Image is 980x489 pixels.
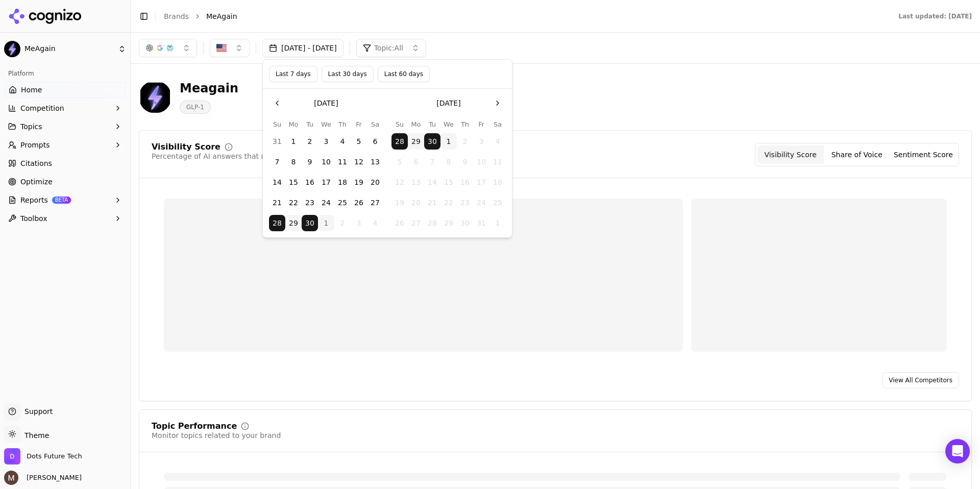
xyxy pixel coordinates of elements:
[4,192,126,208] button: ReportsBETA
[269,66,317,82] button: Last 7 days
[269,194,285,211] button: Sunday, September 21st, 2025
[367,194,383,211] button: Saturday, September 27th, 2025
[269,154,285,170] button: Sunday, September 7th, 2025
[285,174,302,190] button: Monday, September 15th, 2025
[152,143,220,151] div: Visibility Score
[322,66,374,82] button: Last 30 days
[285,154,302,170] button: Monday, September 8th, 2025
[334,154,351,170] button: Thursday, September 11th, 2025
[890,145,957,164] button: Sentiment Score
[20,406,53,417] span: Support
[206,11,237,21] span: MeAgain
[824,145,890,164] button: Share of Voice
[945,439,970,463] div: Open Intercom Messenger
[473,119,489,129] th: Friday
[269,215,285,231] button: Sunday, September 28th, 2025, selected
[4,155,126,172] a: Citations
[180,101,211,114] span: GLP-1
[4,174,126,190] a: Optimize
[391,119,506,231] table: October 2025
[4,448,82,464] button: Open organization switcher
[152,430,281,441] div: Monitor topics related to your brand
[4,41,20,57] img: MeAgain
[391,133,408,150] button: Sunday, September 28th, 2025, selected
[20,213,47,224] span: Toolbox
[285,215,302,231] button: Monday, September 29th, 2025, selected
[367,119,383,129] th: Saturday
[351,133,367,150] button: Friday, September 5th, 2025
[440,119,457,129] th: Wednesday
[152,151,332,161] div: Percentage of AI answers that mention your brand
[351,154,367,170] button: Friday, September 12th, 2025
[489,95,506,111] button: Go to the Next Month
[440,133,457,150] button: Today, Wednesday, October 1st, 2025
[302,119,318,129] th: Tuesday
[269,119,285,129] th: Sunday
[457,119,473,129] th: Thursday
[334,194,351,211] button: Thursday, September 25th, 2025
[4,471,82,485] button: Open user button
[318,194,334,211] button: Wednesday, September 24th, 2025
[367,174,383,190] button: Saturday, September 20th, 2025
[20,103,64,113] span: Competition
[898,12,972,20] div: Last updated: [DATE]
[318,119,334,129] th: Wednesday
[269,133,285,150] button: Sunday, August 31st, 2025
[4,210,126,227] button: Toolbox
[20,121,42,132] span: Topics
[302,154,318,170] button: Tuesday, September 9th, 2025
[21,85,42,95] span: Home
[285,119,302,129] th: Monday
[302,215,318,231] button: Tuesday, September 30th, 2025, selected
[318,174,334,190] button: Wednesday, September 17th, 2025
[262,39,344,57] button: [DATE] - [DATE]
[22,473,82,482] span: [PERSON_NAME]
[164,12,189,20] a: Brands
[334,133,351,150] button: Thursday, September 4th, 2025
[302,133,318,150] button: Tuesday, September 2nd, 2025
[285,194,302,211] button: Monday, September 22nd, 2025
[152,422,237,430] div: Topic Performance
[4,118,126,135] button: Topics
[408,133,424,150] button: Monday, September 29th, 2025, selected
[216,43,227,53] img: United States
[351,194,367,211] button: Friday, September 26th, 2025
[4,137,126,153] button: Prompts
[180,80,238,96] div: Meagain
[27,452,82,461] span: Dots Future Tech
[374,43,403,53] span: Topic: All
[367,133,383,150] button: Saturday, September 6th, 2025
[318,154,334,170] button: Wednesday, September 10th, 2025
[4,471,18,485] img: Martyn Strydom
[4,65,126,82] div: Platform
[164,11,878,21] nav: breadcrumb
[351,174,367,190] button: Friday, September 19th, 2025
[269,95,285,111] button: Go to the Previous Month
[4,82,126,98] a: Home
[20,177,53,187] span: Optimize
[882,372,959,388] a: View All Competitors
[318,215,334,231] button: Today, Wednesday, October 1st, 2025
[285,133,302,150] button: Monday, September 1st, 2025
[489,119,506,129] th: Saturday
[424,133,440,150] button: Tuesday, September 30th, 2025, selected
[757,145,824,164] button: Visibility Score
[302,194,318,211] button: Tuesday, September 23rd, 2025
[334,119,351,129] th: Thursday
[24,44,114,54] span: MeAgain
[378,66,430,82] button: Last 60 days
[20,140,50,150] span: Prompts
[269,119,383,231] table: September 2025
[4,100,126,116] button: Competition
[408,119,424,129] th: Monday
[367,154,383,170] button: Saturday, September 13th, 2025
[4,448,20,464] img: Dots Future Tech
[351,119,367,129] th: Friday
[52,197,71,204] span: BETA
[269,174,285,190] button: Sunday, September 14th, 2025
[424,119,440,129] th: Tuesday
[334,174,351,190] button: Thursday, September 18th, 2025
[20,431,49,439] span: Theme
[139,81,171,113] img: MeAgain
[20,195,48,205] span: Reports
